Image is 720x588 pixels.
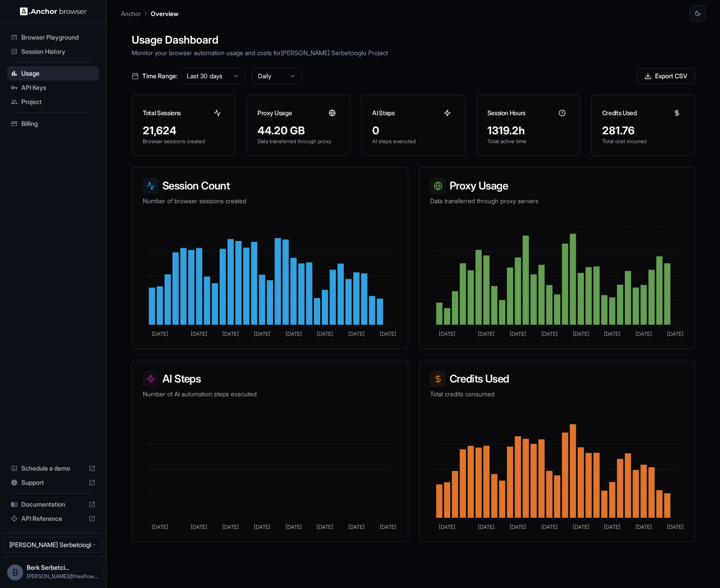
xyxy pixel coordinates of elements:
p: Data transferred through proxy [257,138,339,145]
h3: Proxy Usage [430,178,684,194]
span: Time Range: [142,72,177,81]
h3: Credits Used [602,109,637,117]
tspan: [DATE] [510,330,526,337]
div: API Reference [7,511,99,526]
tspan: [DATE] [348,524,365,530]
div: API Keys [7,81,99,95]
p: Number of browser sessions created [143,197,397,205]
tspan: [DATE] [635,330,652,337]
p: Data transferred through proxy servers [430,197,684,205]
div: 1319.2h [487,124,569,138]
tspan: [DATE] [152,524,168,530]
tspan: [DATE] [286,330,302,337]
h3: Session Count [143,178,397,194]
span: Support [21,478,85,487]
p: Total credits consumed [430,390,684,399]
p: Anchor [121,9,141,18]
tspan: [DATE] [478,330,495,337]
tspan: [DATE] [510,524,526,530]
tspan: [DATE] [286,524,302,530]
div: Session History [7,44,99,59]
div: Usage [7,66,99,81]
button: Export CSV [637,68,695,84]
tspan: [DATE] [572,524,589,530]
h3: Total Sessions [143,109,181,117]
tspan: [DATE] [191,330,207,337]
div: Project [7,95,99,109]
h3: Proxy Usage [257,109,292,117]
span: Berk Serbetcioglu [27,564,69,571]
tspan: [DATE] [317,524,333,530]
tspan: [DATE] [317,330,333,337]
tspan: [DATE] [635,524,652,530]
img: Anchor Logo [20,7,87,16]
tspan: [DATE] [604,330,620,337]
tspan: [DATE] [667,330,683,337]
tspan: [DATE] [191,524,207,530]
button: Open menu [102,564,118,580]
span: berk@freeflow.dev [27,573,99,580]
span: API Reference [21,514,85,523]
h3: Credits Used [430,371,684,387]
tspan: [DATE] [572,330,589,337]
tspan: [DATE] [478,524,495,530]
p: Monitor your browser automation usage and costs for [PERSON_NAME] Serbetcioglu Project [132,48,695,57]
div: 44.20 GB [257,124,339,138]
p: Number of AI automation steps executed [143,390,397,399]
tspan: [DATE] [152,330,168,337]
div: Documentation [7,497,99,511]
span: Schedule a demo [21,464,85,473]
span: Documentation [21,500,85,509]
tspan: [DATE] [348,330,365,337]
tspan: [DATE] [380,524,396,530]
div: Schedule a demo [7,461,99,475]
tspan: [DATE] [541,330,557,337]
tspan: [DATE] [439,524,455,530]
h3: AI Steps [372,109,394,117]
div: 21,624 [143,124,225,138]
div: Browser Playground [7,30,99,44]
tspan: [DATE] [222,330,239,337]
tspan: [DATE] [541,524,557,530]
tspan: [DATE] [667,524,683,530]
span: Browser Playground [21,33,96,42]
div: Billing [7,117,99,131]
span: Project [21,97,96,106]
tspan: [DATE] [439,330,455,337]
nav: breadcrumb [121,8,178,18]
tspan: [DATE] [222,524,239,530]
h1: Usage Dashboard [132,32,695,48]
span: Session History [21,47,96,56]
span: API Keys [21,83,96,92]
span: Billing [21,119,96,128]
tspan: [DATE] [254,524,270,530]
p: Total active time [487,138,569,145]
p: Total cost incurred [602,138,684,145]
h3: Session Hours [487,109,526,117]
p: AI steps executed [372,138,454,145]
p: Overview [151,9,178,18]
tspan: [DATE] [380,330,396,337]
p: Browser sessions created [143,138,225,145]
span: Usage [21,69,96,78]
div: B [7,564,23,580]
div: 281.76 [602,124,684,138]
tspan: [DATE] [254,330,270,337]
div: 0 [372,124,454,138]
tspan: [DATE] [604,524,620,530]
h3: AI Steps [143,371,397,387]
div: Support [7,475,99,490]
